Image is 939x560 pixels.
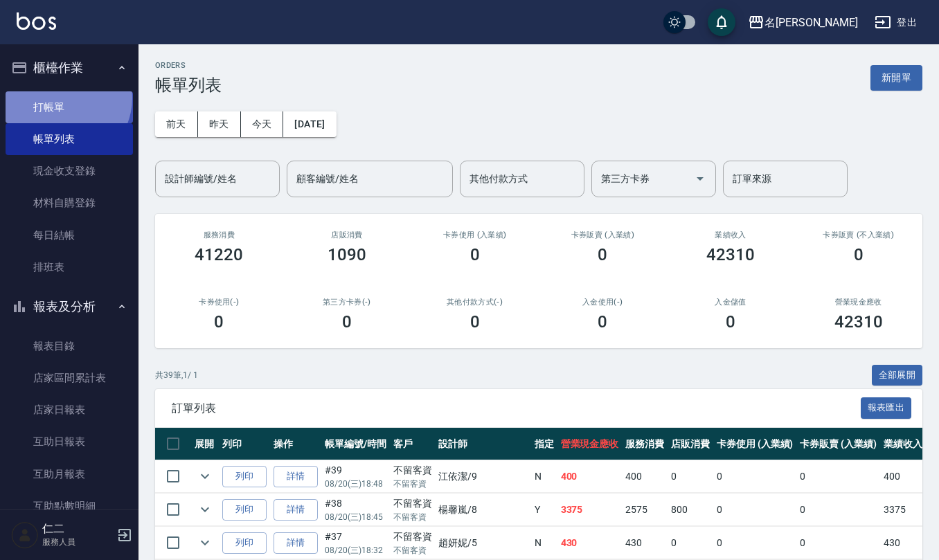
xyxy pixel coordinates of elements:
[42,522,113,536] h5: 仁二
[861,397,912,419] button: 報表匯出
[172,231,267,240] h3: 服務消費
[713,428,797,460] th: 卡券使用 (入業績)
[668,527,713,559] td: 0
[321,494,390,526] td: #38
[222,499,267,521] button: 列印
[531,428,557,460] th: 指定
[270,428,321,460] th: 操作
[531,460,557,493] td: N
[321,428,390,460] th: 帳單編號/時間
[325,544,386,557] p: 08/20 (三) 18:32
[557,527,623,559] td: 430
[870,71,922,84] a: 新開單
[6,91,133,123] a: 打帳單
[470,245,480,264] h3: 0
[880,460,926,493] td: 400
[622,428,668,460] th: 服務消費
[427,298,522,307] h2: 其他付款方式(-)
[6,155,133,187] a: 現金收支登錄
[427,231,522,240] h2: 卡券使用 (入業績)
[557,460,623,493] td: 400
[6,362,133,394] a: 店家區間累計表
[274,499,318,521] a: 詳情
[6,458,133,490] a: 互助月報表
[342,312,352,332] h3: 0
[6,219,133,251] a: 每日結帳
[870,65,922,91] button: 新開單
[195,532,215,553] button: expand row
[555,298,650,307] h2: 入金使用(-)
[321,460,390,493] td: #39
[393,530,432,544] div: 不留客資
[796,527,880,559] td: 0
[668,494,713,526] td: 800
[6,289,133,325] button: 報表及分析
[706,245,755,264] h3: 42310
[834,312,883,332] h3: 42310
[811,231,906,240] h2: 卡券販賣 (不入業績)
[214,312,224,332] h3: 0
[325,478,386,490] p: 08/20 (三) 18:48
[668,460,713,493] td: 0
[325,511,386,523] p: 08/20 (三) 18:45
[708,8,735,36] button: save
[6,123,133,155] a: 帳單列表
[6,251,133,283] a: 排班表
[689,168,711,190] button: Open
[393,544,432,557] p: 不留客資
[880,428,926,460] th: 業績收入
[283,111,336,137] button: [DATE]
[861,401,912,414] a: 報表匯出
[172,298,267,307] h2: 卡券使用(-)
[222,466,267,487] button: 列印
[726,312,735,332] h3: 0
[557,428,623,460] th: 營業現金應收
[869,10,922,35] button: 登出
[796,494,880,526] td: 0
[155,369,198,381] p: 共 39 筆, 1 / 1
[241,111,284,137] button: 今天
[713,527,797,559] td: 0
[622,494,668,526] td: 2575
[155,61,222,70] h2: ORDERS
[328,245,366,264] h3: 1090
[195,466,215,487] button: expand row
[854,245,864,264] h3: 0
[742,8,864,37] button: 名[PERSON_NAME]
[219,428,270,460] th: 列印
[668,428,713,460] th: 店販消費
[300,298,395,307] h2: 第三方卡券(-)
[6,187,133,219] a: 材料自購登錄
[435,428,530,460] th: 設計師
[11,521,39,549] img: Person
[872,365,923,386] button: 全部展開
[622,460,668,493] td: 400
[435,527,530,559] td: 趙妍妮 /5
[880,494,926,526] td: 3375
[683,231,778,240] h2: 業績收入
[531,494,557,526] td: Y
[796,428,880,460] th: 卡券販賣 (入業績)
[321,527,390,559] td: #37
[880,527,926,559] td: 430
[470,312,480,332] h3: 0
[17,12,56,30] img: Logo
[222,532,267,554] button: 列印
[435,494,530,526] td: 楊馨嵐 /8
[6,50,133,86] button: 櫃檯作業
[6,426,133,458] a: 互助日報表
[713,460,797,493] td: 0
[796,460,880,493] td: 0
[274,532,318,554] a: 詳情
[191,428,219,460] th: 展開
[42,536,113,548] p: 服務人員
[155,111,198,137] button: 前天
[622,527,668,559] td: 430
[172,401,861,415] span: 訂單列表
[393,478,432,490] p: 不留客資
[274,466,318,487] a: 詳情
[557,494,623,526] td: 3375
[393,496,432,511] div: 不留客資
[390,428,436,460] th: 客戶
[683,298,778,307] h2: 入金儲值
